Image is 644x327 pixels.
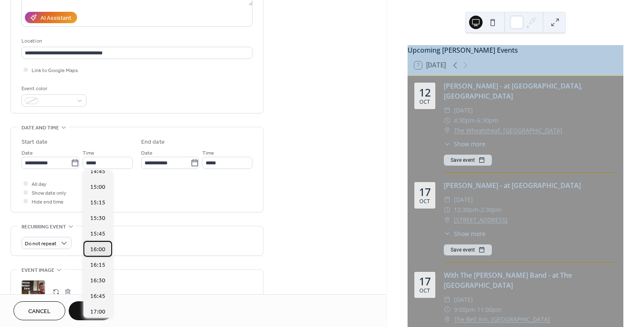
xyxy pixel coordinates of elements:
div: Oct [419,199,430,204]
div: 17 [419,276,431,287]
div: ​ [444,105,451,115]
div: End date [141,138,165,147]
div: Start date [21,138,48,147]
div: ​ [444,229,451,238]
span: 16:45 [90,292,105,301]
button: AI Assistant [25,12,77,23]
div: 17 [419,187,431,197]
div: Oct [419,99,430,105]
span: 14:45 [90,167,105,176]
span: Date and time [21,123,59,132]
div: With The [PERSON_NAME] Band - at The [GEOGRAPHIC_DATA] [444,270,617,290]
span: - [478,205,480,215]
span: 16:15 [90,261,105,270]
span: [DATE] [454,105,473,115]
span: - [475,305,477,315]
span: 15:30 [90,214,105,223]
span: 15:15 [90,198,105,207]
span: Recurring event [21,222,66,231]
div: ​ [444,295,451,305]
button: ​Show more [444,139,486,148]
div: ​ [444,139,451,148]
button: Save [69,301,112,320]
span: 16:30 [90,276,105,285]
div: ​ [444,215,451,225]
div: [PERSON_NAME] - at [GEOGRAPHIC_DATA], [GEOGRAPHIC_DATA] [444,81,617,101]
span: Time [202,149,214,158]
button: ​Show more [444,229,486,238]
button: Save event [444,155,492,166]
span: - [475,115,477,126]
span: [DATE] [454,295,473,305]
a: The Wheatsheaf, [GEOGRAPHIC_DATA] [454,126,562,136]
span: Time [83,149,94,158]
span: Show more [454,139,486,148]
span: Show date only [32,189,66,198]
span: 4:30pm [454,115,475,126]
button: Save event [444,244,492,255]
div: Event color [21,84,85,93]
span: Link to Google Maps [32,66,78,75]
button: Cancel [13,301,65,320]
span: Date [21,149,33,158]
span: [DATE] [454,195,473,205]
div: AI Assistant [40,14,71,23]
span: 16:00 [90,245,105,254]
div: ​ [444,314,451,324]
div: Location [21,37,251,46]
div: 12 [419,87,431,98]
span: 12:30pm [454,205,478,215]
div: ​ [444,115,451,126]
div: ; [21,280,45,304]
div: Upcoming [PERSON_NAME] Events [408,45,623,55]
span: 17:00 [90,308,105,316]
div: ​ [444,305,451,315]
div: ​ [444,195,451,205]
span: Date [141,149,153,158]
div: ​ [444,205,451,215]
div: [PERSON_NAME] - at [GEOGRAPHIC_DATA] [444,180,617,190]
div: ​ [444,126,451,136]
span: 15:00 [90,183,105,192]
span: Hide end time [32,198,64,206]
div: Oct [419,288,430,294]
span: Event image [21,266,54,275]
span: 11:00pm [477,305,502,315]
span: All day [32,180,46,189]
span: 9:00pm [454,305,475,315]
span: 15:45 [90,230,105,239]
span: Do not repeat [25,239,56,249]
span: Cancel [28,307,51,316]
a: The Bell Inn, [GEOGRAPHIC_DATA] [454,314,550,324]
span: 2:30pm [480,205,502,215]
span: Show more [454,229,486,238]
a: [STREET_ADDRESS] [454,215,507,225]
span: 6:30pm [477,115,498,126]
